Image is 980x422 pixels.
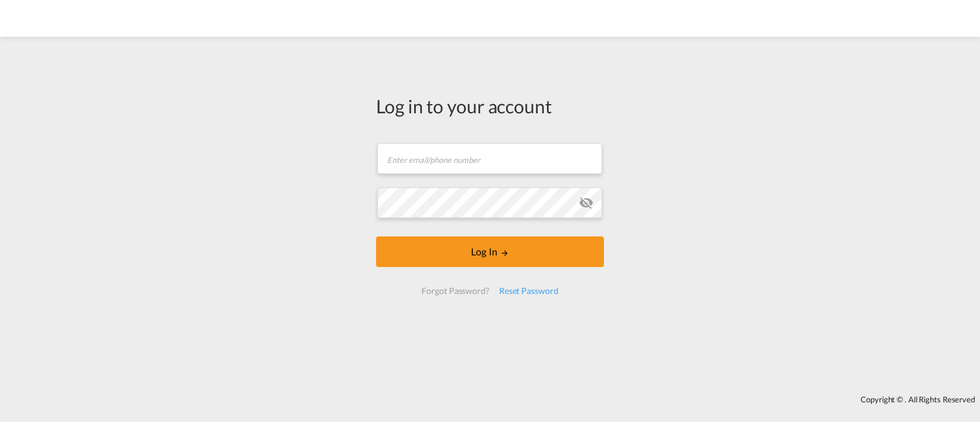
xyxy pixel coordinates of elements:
button: LOGIN [376,236,604,267]
div: Forgot Password? [417,280,494,302]
md-icon: icon-eye-off [579,195,594,210]
input: Enter email/phone number [377,143,602,174]
div: Reset Password [494,280,563,302]
div: Log in to your account [376,93,604,119]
